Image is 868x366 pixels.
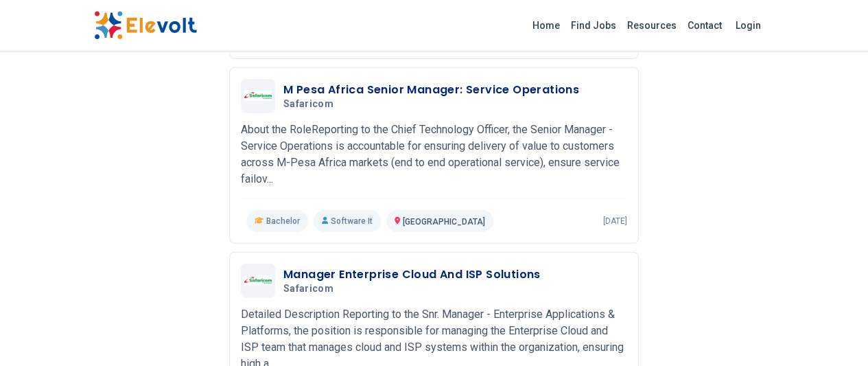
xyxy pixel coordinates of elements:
[244,91,272,102] img: Safaricom
[283,82,579,98] h3: M Pesa Africa Senior Manager: Service Operations
[799,300,868,366] iframe: Chat Widget
[682,14,727,36] a: Contact
[403,217,485,227] span: [GEOGRAPHIC_DATA]
[603,216,627,227] p: [DATE]
[565,14,622,36] a: Find Jobs
[622,14,682,36] a: Resources
[283,283,333,295] span: Safaricom
[241,122,627,187] p: About the RoleReporting to the Chief Technology Officer, the Senior Manager - Service Operations ...
[527,14,565,36] a: Home
[244,275,272,286] img: Safaricom
[241,79,627,232] a: SafaricomM Pesa Africa Senior Manager: Service OperationsSafaricomAbout the RoleReporting to the ...
[283,98,333,111] span: Safaricom
[314,210,381,232] p: Software It
[266,216,300,227] span: Bachelor
[727,12,769,39] a: Login
[94,11,197,40] img: Elevolt
[283,266,541,283] h3: Manager Enterprise Cloud And ISP Solutions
